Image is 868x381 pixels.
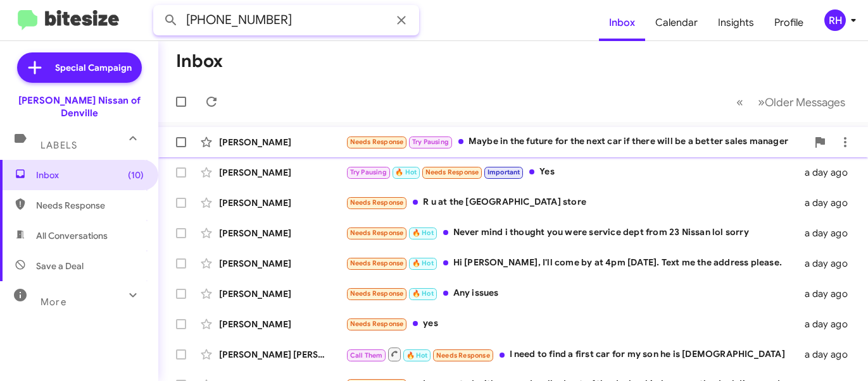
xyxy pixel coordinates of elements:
div: a day ago [804,287,858,300]
div: I need to find a first car for my son he is [DEMOGRAPHIC_DATA] [346,346,804,362]
span: Needs Response [436,351,490,360]
div: Yes [346,165,804,179]
div: [PERSON_NAME] [219,227,346,239]
div: Any issues [346,286,804,301]
a: Special Campaign [17,52,142,83]
a: Calendar [645,4,708,41]
div: a day ago [804,318,858,330]
a: Inbox [599,4,645,41]
span: Needs Response [350,229,404,237]
div: [PERSON_NAME] [PERSON_NAME] [219,348,346,361]
button: Next [750,89,853,115]
a: Insights [708,4,764,41]
nav: Page navigation example [729,89,853,115]
a: Profile [764,4,814,41]
span: Needs Response [350,320,404,328]
div: [PERSON_NAME] [219,136,346,148]
span: 🔥 Hot [406,351,428,360]
span: » [758,94,765,110]
div: Never mind i thought you were service dept from 23 Nissan lol sorry [346,226,804,240]
span: More [41,296,66,308]
span: (10) [128,169,144,181]
div: a day ago [804,227,858,239]
span: Important [487,168,520,176]
span: Needs Response [350,198,404,207]
div: [PERSON_NAME] [219,166,346,179]
div: Hi [PERSON_NAME], I'll come by at 4pm [DATE]. Text me the address please. [346,256,804,270]
span: Needs Response [350,289,404,298]
div: a day ago [804,197,858,209]
button: RH [814,9,854,31]
span: « [736,94,743,110]
span: All Conversations [36,229,108,242]
span: Needs Response [36,199,144,212]
span: 🔥 Hot [412,289,434,298]
span: Labels [41,140,77,151]
span: Inbox [36,169,144,181]
div: [PERSON_NAME] [219,318,346,330]
input: Search [153,5,419,35]
h1: Inbox [176,51,223,71]
span: Older Messages [765,95,845,109]
span: Save a Deal [36,260,84,272]
span: Try Pausing [412,138,449,146]
div: [PERSON_NAME] [219,197,346,209]
div: RH [824,9,846,31]
div: a day ago [804,257,858,270]
span: Needs Response [350,259,404,267]
div: yes [346,317,804,331]
span: 🔥 Hot [395,168,417,176]
div: Maybe in the future for the next car if there will be a better sales manager [346,135,807,149]
span: Try Pausing [350,168,387,176]
span: Needs Response [350,138,404,146]
span: Needs Response [425,168,479,176]
button: Previous [729,89,751,115]
span: 🔥 Hot [412,259,434,267]
span: 🔥 Hot [412,229,434,237]
div: a day ago [804,166,858,179]
div: R u at the [GEOGRAPHIC_DATA] store [346,195,804,210]
span: Call Them [350,351,383,360]
div: [PERSON_NAME] [219,287,346,300]
div: [PERSON_NAME] [219,257,346,270]
span: Special Campaign [55,61,132,74]
div: a day ago [804,348,858,361]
